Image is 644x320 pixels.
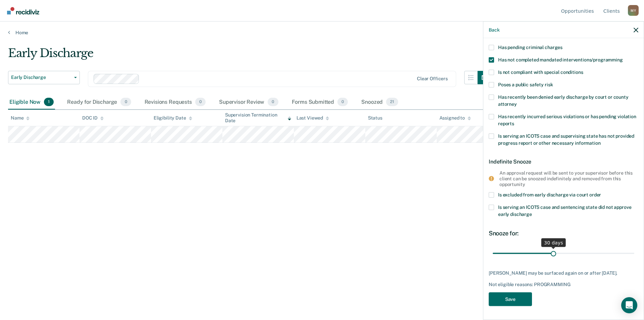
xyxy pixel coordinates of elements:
span: Poses a public safety risk [498,82,553,87]
span: Is serving an ICOTS case and sentencing state did not approve early discharge [498,204,631,217]
div: Open Intercom Messenger [621,297,637,313]
span: 0 [268,98,278,106]
a: Home [8,30,636,36]
div: Name [11,115,30,121]
button: Profile dropdown button [628,5,639,16]
span: Has recently incurred serious violations or has pending violation reports [498,113,636,126]
span: Is excluded from early discharge via court order [498,192,601,197]
span: Has not completed mandated interventions/programming [498,57,623,62]
div: Snooze for: [489,230,638,237]
button: Back [489,27,499,33]
div: Snoozed [360,95,399,110]
div: 30 days [541,238,566,247]
div: Status [368,115,382,121]
div: Assigned to [439,115,471,121]
div: Indefinite Snooze [489,153,638,170]
div: Early Discharge [8,46,491,65]
div: [PERSON_NAME] may be surfaced again on or after [DATE]. [489,270,638,276]
div: Eligible Now [8,95,55,110]
button: Save [489,292,532,306]
span: Has recently been denied early discharge by court or county attorney [498,94,629,106]
div: DOC ID [82,115,104,121]
div: Revisions Requests [143,95,207,110]
div: Not eligible reasons: PROGRAMMING [489,281,638,287]
div: Clear officers [417,76,448,82]
img: Recidiviz [7,7,39,14]
div: Ready for Discharge [66,95,132,110]
div: An approval request will be sent to your supervisor before this client can be snoozed indefinitel... [499,170,633,187]
span: 0 [337,98,348,106]
span: 0 [120,98,131,106]
div: Forms Submitted [290,95,350,110]
span: Is not compliant with special conditions [498,69,583,75]
div: M Y [628,5,639,16]
div: Last Viewed [297,115,329,121]
span: Is serving an ICOTS case and supervising state has not provided progress report or other necessar... [498,133,634,145]
span: 1 [44,98,54,106]
div: Supervisor Review [218,95,280,110]
span: 21 [386,98,398,106]
div: Supervision Termination Date [225,112,291,124]
span: Early Discharge [11,75,71,80]
span: 0 [195,98,206,106]
span: Has pending criminal charges [498,44,562,50]
div: Eligibility Date [154,115,192,121]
